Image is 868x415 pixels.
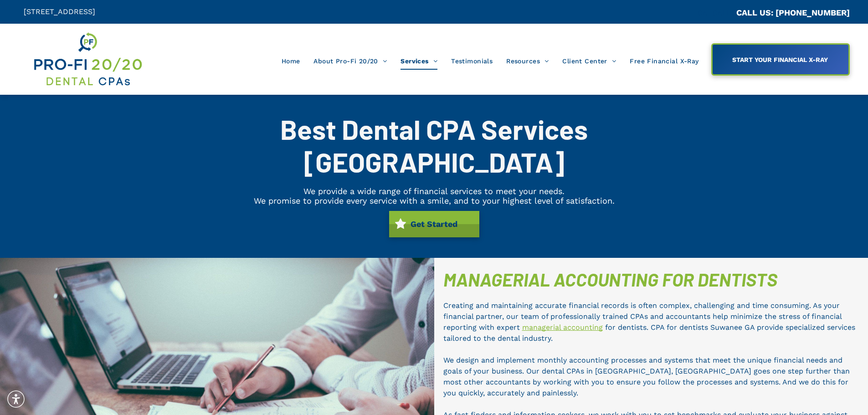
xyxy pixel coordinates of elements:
span: START YOUR FINANCIAL X-RAY [729,51,831,68]
a: Home [275,52,307,70]
span: for dentists. CPA for dentists Suwanee GA provide specialized services tailored to the dental ind... [443,323,855,343]
img: Get Dental CPA Consulting, Bookkeeping, & Bank Loans [32,31,143,88]
a: START YOUR FINANCIAL X-RAY [711,43,850,76]
a: Get Started [389,211,479,237]
a: Free Financial X-Ray [623,52,705,70]
a: Services [394,52,444,70]
a: Resources [499,52,555,70]
span: We promise to provide every service with a smile, and to your highest level of satisfaction. [254,196,615,205]
a: Client Center [555,52,623,70]
a: About Pro-Fi 20/20 [307,52,394,70]
span: We provide a wide range of financial services to meet your needs. [303,186,565,196]
span: Best Dental CPA Services [GEOGRAPHIC_DATA] [280,113,588,178]
span: MANAGERIAL ACCOUNTING FOR DENTISTS [443,268,777,290]
span: We design and implement monthly accounting processes and systems that meet the unique financial n... [443,356,850,397]
a: CALL US: [PHONE_NUMBER] [736,8,850,17]
a: Testimonials [444,52,499,70]
span: CA::CALLC [698,9,736,17]
span: [STREET_ADDRESS] [24,7,95,16]
a: managerial accounting [522,323,603,332]
span: Get Started [407,215,461,233]
span: Creating and maintaining accurate financial records is often complex, challenging and time consum... [443,301,842,332]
